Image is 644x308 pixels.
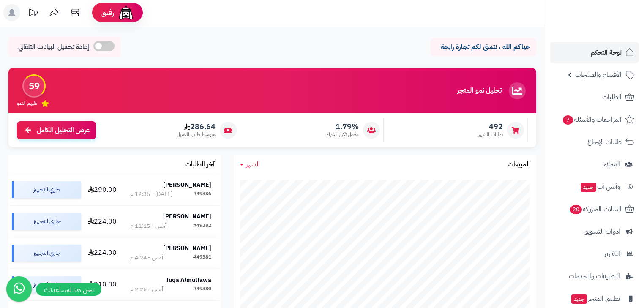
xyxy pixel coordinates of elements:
h3: آخر الطلبات [185,161,215,169]
div: #49382 [193,222,211,230]
span: جديد [581,183,596,192]
img: ai-face.png [117,4,134,21]
h3: المبيعات [508,161,530,169]
a: الشهر [240,160,260,169]
span: جديد [571,294,587,304]
div: [DATE] - 12:35 م [130,190,172,199]
span: متوسط طلب العميل [177,131,216,138]
span: الطلبات [602,91,622,103]
span: التطبيقات والخدمات [569,270,620,282]
div: جاري التجهيز [12,276,81,293]
span: 1.79% [327,122,359,131]
span: 7 [563,115,573,125]
a: المراجعات والأسئلة7 [550,109,639,130]
strong: [PERSON_NAME] [163,180,211,189]
span: معدل تكرار الشراء [327,131,359,138]
span: 492 [478,122,503,131]
span: تطبيق المتجر [570,293,620,305]
strong: [PERSON_NAME] [163,244,211,253]
td: 210.00 [85,269,121,300]
a: التقارير [550,244,639,264]
span: طلبات الإرجاع [587,136,622,148]
a: تحديثات المنصة [22,4,44,23]
img: logo-2.png [587,24,636,41]
div: جاري التجهيز [12,213,81,230]
a: الطلبات [550,87,639,107]
span: 20 [570,205,582,214]
a: التطبيقات والخدمات [550,266,639,286]
span: 286.64 [177,122,216,131]
div: #49381 [193,253,211,262]
td: 224.00 [85,206,121,237]
span: التقارير [604,248,620,260]
span: العملاء [604,158,620,170]
span: الشهر [246,159,260,169]
a: العملاء [550,154,639,174]
div: جاري التجهيز [12,245,81,262]
a: طلبات الإرجاع [550,132,639,152]
h3: تحليل نمو المتجر [457,87,502,95]
div: #49386 [193,190,211,199]
span: السلات المتروكة [569,203,622,215]
div: أمس - 2:26 م [130,285,163,294]
div: #49380 [193,285,211,294]
span: أدوات التسويق [584,226,620,237]
p: حياكم الله ، نتمنى لكم تجارة رابحة [437,42,530,52]
td: 224.00 [85,237,121,269]
strong: Tuqa Almuttawa [166,275,211,284]
a: عرض التحليل الكامل [17,121,96,139]
span: المراجعات والأسئلة [562,114,622,125]
span: الأقسام والمنتجات [575,69,622,81]
a: السلات المتروكة20 [550,199,639,219]
span: تقييم النمو [17,100,37,107]
span: إعادة تحميل البيانات التلقائي [18,42,89,52]
a: أدوات التسويق [550,221,639,242]
div: أمس - 11:15 م [130,222,166,230]
td: 290.00 [85,174,121,205]
a: لوحة التحكم [550,42,639,63]
a: وآتس آبجديد [550,177,639,197]
span: طلبات الشهر [478,131,503,138]
span: لوحة التحكم [591,46,622,58]
strong: [PERSON_NAME] [163,212,211,221]
span: عرض التحليل الكامل [37,125,90,135]
span: وآتس آب [580,181,620,193]
span: رفيق [101,8,114,18]
div: أمس - 4:24 م [130,253,163,262]
div: جاري التجهيز [12,181,81,198]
